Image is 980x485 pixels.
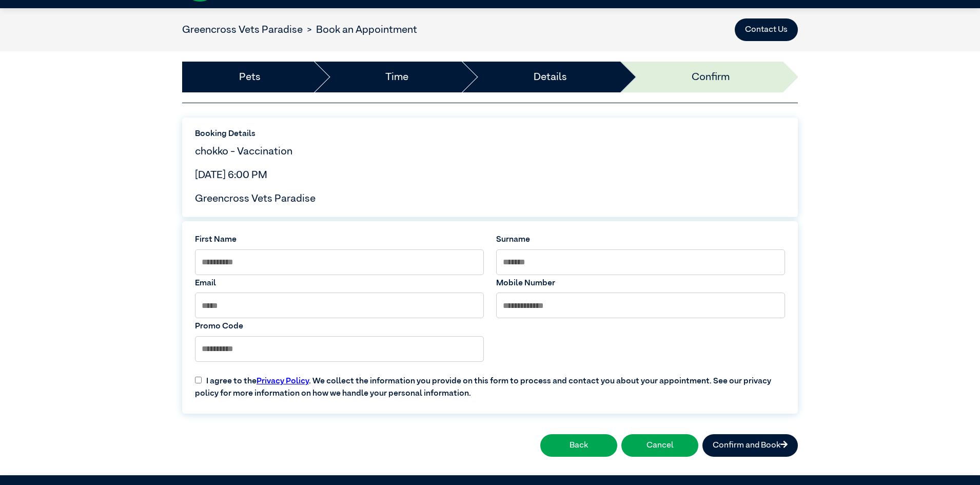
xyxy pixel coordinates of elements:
[496,277,785,289] label: Mobile Number
[195,320,484,333] label: Promo Code
[195,377,202,383] input: I agree to thePrivacy Policy. We collect the information you provide on this form to process and ...
[182,22,417,37] nav: breadcrumb
[182,25,303,35] a: Greencross Vets Paradise
[195,128,785,140] label: Booking Details
[621,434,698,457] button: Cancel
[189,367,791,400] label: I agree to the . We collect the information you provide on this form to process and contact you a...
[239,69,261,85] a: Pets
[195,146,292,157] span: chokko - Vaccination
[195,234,484,246] label: First Name
[257,377,309,385] a: Privacy Policy
[496,234,785,246] label: Surname
[385,69,408,85] a: Time
[702,434,798,457] button: Confirm and Book
[534,69,567,85] a: Details
[195,170,267,180] span: [DATE] 6:00 PM
[195,277,484,289] label: Email
[540,434,617,457] button: Back
[195,193,316,204] span: Greencross Vets Paradise
[303,22,417,37] li: Book an Appointment
[735,18,798,41] button: Contact Us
